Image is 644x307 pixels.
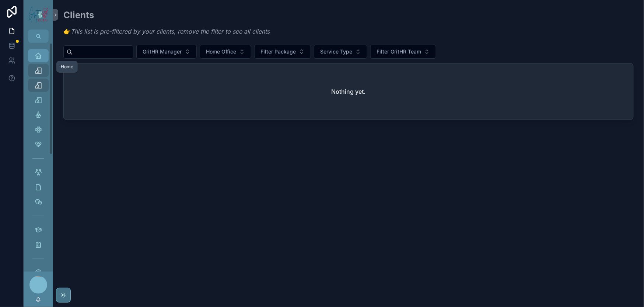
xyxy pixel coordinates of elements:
[200,45,251,59] button: Select Button
[332,87,366,96] h2: Nothing yet.
[136,45,197,59] button: Select Button
[260,48,296,55] span: Filter Package
[71,28,270,35] em: This list is pre-filtered by your clients, remove the filter to see all clients
[28,4,49,26] img: App logo
[254,45,311,59] button: Select Button
[377,48,421,55] span: Filter GritHR Team
[143,48,182,55] span: GritHR Manager
[370,45,436,59] button: Select Button
[320,48,352,55] span: Service Type
[314,45,367,59] button: Select Button
[24,43,53,272] div: scrollable content
[61,64,73,70] div: Home
[206,48,236,55] span: Home Office
[63,9,270,21] h2: Clients
[63,27,270,36] p: 👉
